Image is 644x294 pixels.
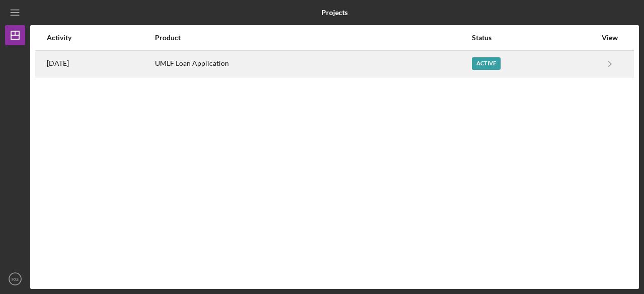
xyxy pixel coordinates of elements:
time: 2025-08-20 18:00 [47,59,69,67]
b: Projects [321,9,348,17]
div: Status [472,34,596,42]
button: RG [5,269,25,289]
div: Activity [47,34,154,42]
div: Product [155,34,470,42]
div: View [597,34,622,42]
div: UMLF Loan Application [155,51,470,76]
div: Active [472,57,501,70]
text: RG [12,276,19,282]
